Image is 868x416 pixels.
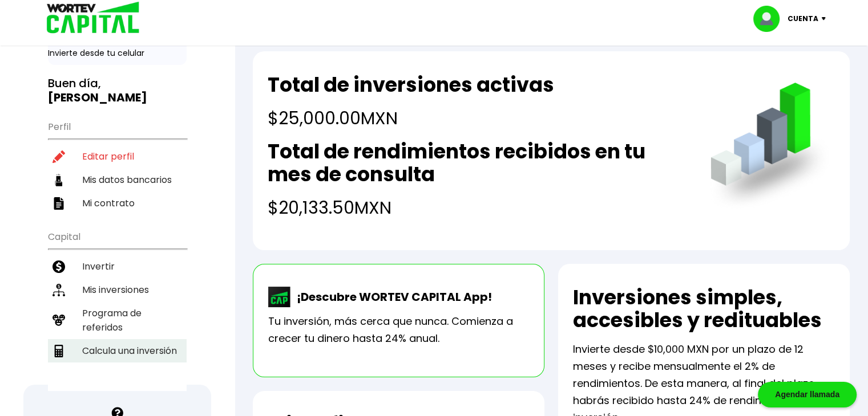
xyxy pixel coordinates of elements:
a: Mis datos bancarios [48,168,187,191]
img: profile-image [753,6,788,32]
img: invertir-icon.b3b967d7.svg [53,260,65,273]
a: Programa de referidos [48,301,187,339]
a: Calcula una inversión [48,339,187,362]
img: wortev-capital-app-icon [268,287,291,307]
h2: Total de rendimientos recibidos en tu mes de consulta [268,140,688,186]
ul: Capital [48,224,187,391]
img: recomiendanos-icon.9b8e9327.svg [53,314,65,327]
img: grafica.516fef24.png [705,83,835,212]
img: inversiones-icon.6695dc30.svg [53,284,65,296]
a: Mi contrato [48,191,187,215]
img: contrato-icon.f2db500c.svg [53,197,65,210]
a: Editar perfil [48,145,187,168]
h4: $20,133.50 MXN [268,195,688,221]
h4: $25,000.00 MXN [268,105,554,131]
a: Invertir [48,255,187,278]
p: Tu inversión, más cerca que nunca. Comienza a crecer tu dinero hasta 24% anual. [268,313,529,347]
div: Agendar llamada [758,382,857,407]
ul: Perfil [48,114,187,215]
p: Invierte desde tu celular [48,47,187,59]
img: editar-icon.952d3147.svg [53,150,65,163]
a: Mis inversiones [48,278,187,301]
img: icon-down [818,17,834,21]
h3: Buen día, [48,76,187,105]
h2: Total de inversiones activas [268,74,554,96]
b: [PERSON_NAME] [48,89,147,105]
h2: Inversiones simples, accesibles y redituables [573,286,835,332]
img: datos-icon.10cf9172.svg [53,174,65,186]
img: calculadora-icon.17d418c4.svg [53,345,65,357]
p: Cuenta [788,10,818,27]
p: ¡Descubre WORTEV CAPITAL App! [291,288,492,305]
